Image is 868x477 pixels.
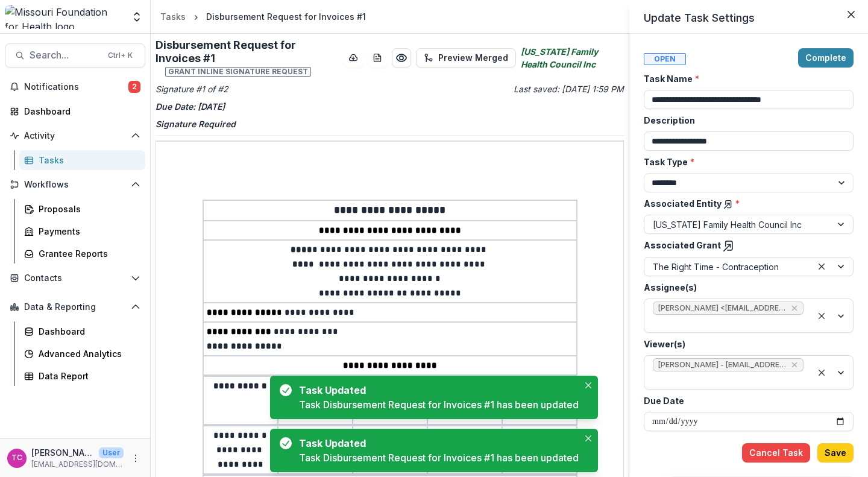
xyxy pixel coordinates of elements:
[841,5,861,24] button: Close
[644,239,846,252] label: Associated Grant
[299,397,579,412] div: Task Disbursement Request for Invoices #1 has been updated
[644,53,686,65] span: Open
[814,259,829,274] div: Clear selected options
[644,72,846,85] label: Task Name
[644,114,846,127] label: Description
[817,443,854,463] button: Save
[814,309,829,323] div: Clear selected options
[658,361,786,369] span: [PERSON_NAME] - [EMAIL_ADDRESS][DOMAIN_NAME]
[644,281,846,294] label: Assignee(s)
[658,304,786,312] span: [PERSON_NAME] <[EMAIL_ADDRESS][DOMAIN_NAME]> ([EMAIL_ADDRESS][DOMAIN_NAME])
[790,359,799,371] div: Remove Deena Scotti - dlauverscotti@mffh.org
[299,450,579,465] div: Task Disbursement Request for Invoices #1 has been updated
[644,197,846,210] label: Associated Entity
[299,383,574,397] div: Task Updated
[814,365,829,380] div: Clear selected options
[581,431,596,446] button: Close
[644,394,846,407] label: Due Date
[299,436,574,450] div: Task Updated
[790,302,799,314] div: Remove Tori Cope <tcope@mffh.org> (tcope@mffh.org)
[742,443,810,463] button: Cancel Task
[798,48,854,68] button: Complete
[644,338,846,350] label: Viewer(s)
[581,378,596,393] button: Close
[644,156,846,168] label: Task Type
